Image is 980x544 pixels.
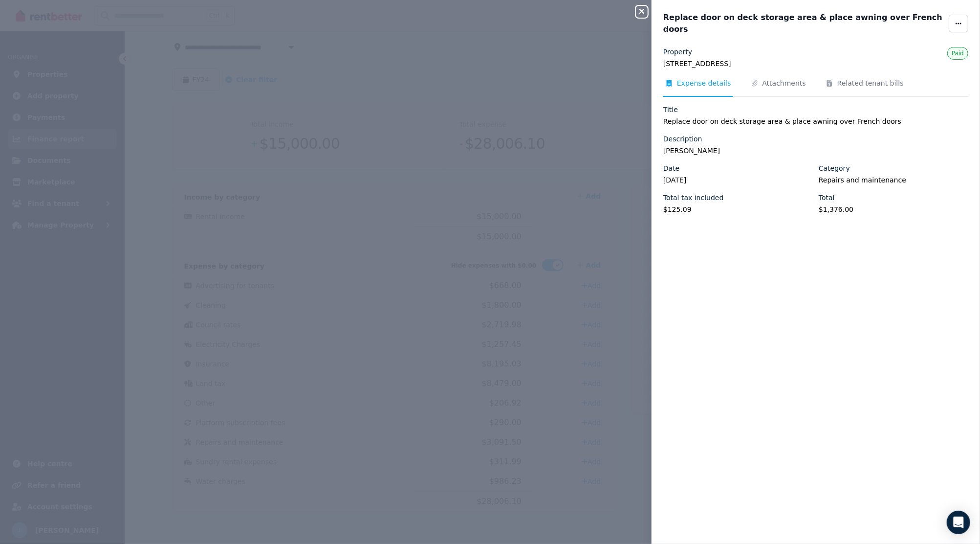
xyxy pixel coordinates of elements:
legend: [PERSON_NAME] [663,146,968,156]
label: Title [663,105,678,114]
span: Expense details [677,78,731,88]
label: Total tax included [663,193,724,203]
legend: Repairs and maintenance [819,175,968,185]
legend: Replace door on deck storage area & place awning over French doors [663,116,968,126]
legend: [STREET_ADDRESS] [663,59,968,68]
label: Date [663,163,679,173]
span: Paid [952,50,964,57]
nav: Tabs [663,78,968,97]
label: Description [663,134,702,144]
span: Replace door on deck storage area & place awning over French doors [663,12,943,35]
legend: $1,376.00 [819,204,968,214]
label: Category [819,163,850,173]
legend: [DATE] [663,175,813,185]
span: Attachments [762,78,806,88]
label: Total [819,193,835,203]
span: Related tenant bills [837,78,904,88]
div: Open Intercom Messenger [947,511,970,534]
legend: $125.09 [663,204,813,214]
label: Property [663,47,692,57]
